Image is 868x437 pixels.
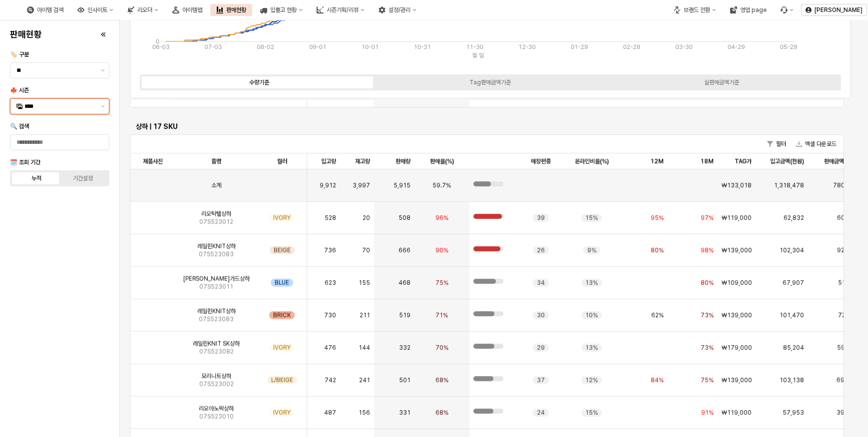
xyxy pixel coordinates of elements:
span: 39 [537,214,545,222]
span: 레일린KNIT SK상하 [193,340,240,348]
span: ₩133,018 [722,181,752,189]
button: 영업 page [724,4,773,16]
span: IVORY [273,214,291,222]
button: 엑셀 다운로드 [792,138,841,150]
span: 1,318,478 [774,181,804,189]
div: Tag판매금액기준 [469,79,511,86]
span: 24 [537,409,545,417]
span: 07S523002 [199,380,234,388]
span: 103,138 [780,376,804,384]
span: 제품사진 [143,157,163,165]
span: L/BEIGE [271,376,293,384]
span: 102,304 [780,246,804,254]
span: 155 [359,279,370,287]
button: 시즌기획/리뷰 [311,4,371,16]
span: 온라인비율(%) [575,157,609,165]
span: 59,428 [837,344,858,352]
span: 레일린KNIT상하 [197,242,236,250]
span: 리오탁텔상하 [201,210,231,218]
div: 리오더 [137,6,152,13]
span: 🗓️ 조회 기간 [10,159,40,166]
div: 수량기준 [249,79,269,86]
span: 487 [324,409,336,417]
span: 80% [651,246,664,254]
span: 59.7% [433,181,451,189]
span: 13% [585,344,598,352]
p: [PERSON_NAME] [815,6,863,14]
span: 모리니트상하 [201,372,231,380]
span: 소계 [211,181,221,189]
span: 판매율(%) [430,157,454,165]
span: 07S523012 [199,218,233,226]
span: 레일린KNIT상하 [197,307,236,315]
span: 판매량 [396,157,411,165]
span: 98% [701,246,714,254]
button: 아이템맵 [166,4,208,16]
span: ₩109,000 [722,279,752,287]
button: 제안 사항 표시 [97,99,109,114]
span: 12% [585,376,598,384]
span: ₩139,000 [722,246,752,254]
div: 아이템 검색 [37,6,63,13]
span: 07S523083 [199,250,234,258]
span: 🍁 시즌 [10,87,29,94]
label: 수량기준 [143,78,375,87]
label: 누적 [13,174,60,183]
span: 75% [435,279,448,287]
div: 입출고 현황 [270,6,297,13]
button: 브랜드 전환 [668,4,722,16]
span: 67,907 [783,279,804,287]
span: ₩119,000 [722,409,752,417]
span: 37 [537,376,545,384]
span: 68% [435,376,448,384]
span: 07S523083 [199,315,234,323]
span: 매장편중 [531,157,551,165]
div: 설정/관리 [389,6,411,13]
span: 331 [399,409,411,417]
span: ₩139,000 [722,311,752,319]
span: 🏷️ 구분 [10,51,29,58]
span: 70 [362,246,370,254]
span: 13% [585,279,598,287]
span: 10% [585,311,598,319]
span: 332 [399,344,411,352]
span: IVORY [273,344,291,352]
span: 508 [399,214,411,222]
span: 91% [701,409,714,417]
span: 12M [650,157,664,165]
span: 144 [359,344,370,352]
span: 51,012 [838,279,858,287]
span: 39,389 [837,409,858,417]
span: 519 [399,311,411,319]
span: 07S523010 [199,413,234,421]
div: 아이템맵 [182,6,202,13]
span: 92,574 [837,246,858,254]
span: 29 [537,344,545,352]
span: 3,997 [353,181,370,189]
div: 누적 [31,175,41,182]
span: TAG가 [735,157,752,165]
div: 인사이트 [87,6,107,13]
span: 리오아노락상하 [199,405,234,413]
h4: 판매현황 [10,29,42,39]
span: 07S523011 [199,283,233,291]
div: 판매현황 [226,6,246,13]
span: 780,145 [833,181,858,189]
span: 84% [651,376,664,384]
main: App Frame [120,20,868,437]
span: 96% [435,214,448,222]
span: 211 [360,311,370,319]
button: 설정/관리 [373,4,423,16]
span: 5,915 [394,181,411,189]
span: 재고량 [355,157,370,165]
span: 9,912 [320,181,336,189]
span: 101,470 [780,311,804,319]
button: 필터 [763,138,790,150]
button: 판매현황 [210,4,252,16]
span: 742 [325,376,336,384]
button: [PERSON_NAME] [801,4,867,16]
span: 18M [700,157,714,165]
